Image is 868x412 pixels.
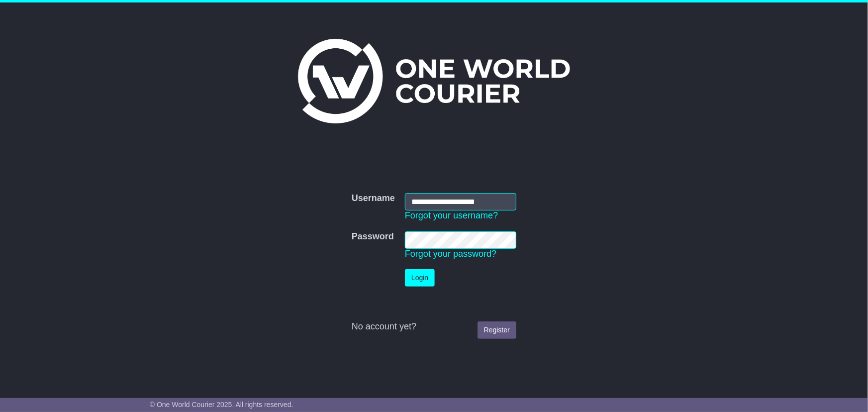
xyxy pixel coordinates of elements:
[298,39,570,123] img: One World
[352,321,516,332] div: No account yet?
[405,210,498,220] a: Forgot your username?
[352,231,394,242] label: Password
[352,193,395,204] label: Username
[478,321,516,339] a: Register
[405,249,496,259] a: Forgot your password?
[405,269,435,287] button: Login
[150,401,293,409] span: © One World Courier 2025. All rights reserved.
